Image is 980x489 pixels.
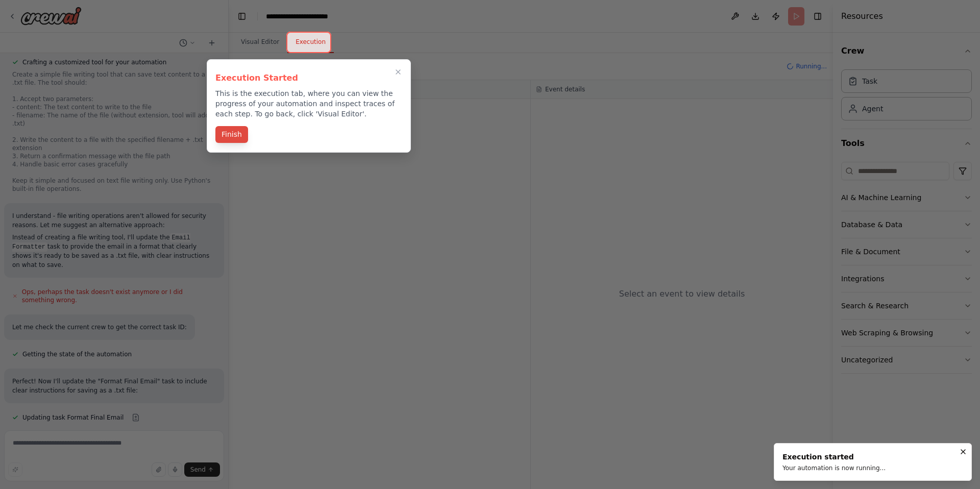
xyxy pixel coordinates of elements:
h3: Execution Started [215,72,402,84]
button: Hide left sidebar [235,9,249,23]
div: Execution started [782,452,886,462]
div: Your automation is now running... [782,464,886,472]
button: Finish [215,126,248,143]
button: Close walkthrough [392,66,404,78]
p: This is the execution tab, where you can view the progress of your automation and inspect traces ... [215,88,402,119]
